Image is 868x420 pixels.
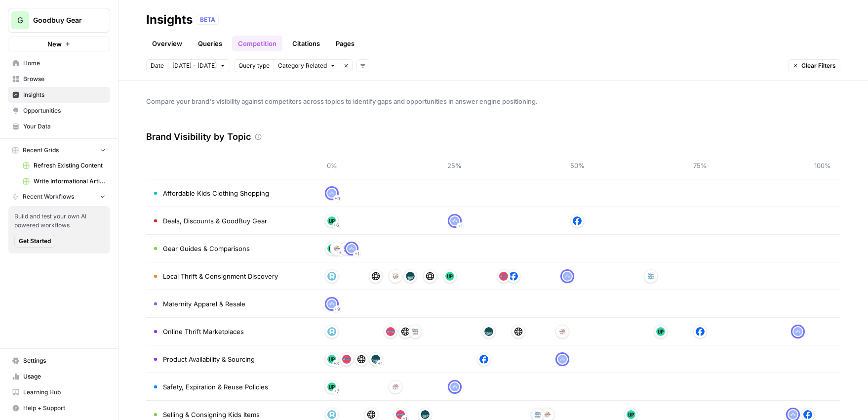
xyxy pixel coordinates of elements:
[322,161,342,170] span: 0%
[479,355,488,364] img: whxio477lppyd0x81nqrdhvkf8wo
[17,14,23,26] span: G
[238,61,270,70] span: Query type
[406,272,415,281] img: 757anmmjrab0aqmtwrrmjivzaece
[656,327,665,336] img: qev8ers2b11hztfznmo08thsi9cm
[458,221,463,231] span: + 1
[334,194,340,204] span: + 9
[543,410,552,419] img: rygom2a5rbz544sl3oulghh8lurx
[163,299,245,309] span: Maternity Apparel & Resale
[391,272,400,281] img: rygom2a5rbz544sl3oulghh8lurx
[327,355,336,364] img: qev8ers2b11hztfznmo08thsi9cm
[23,106,106,115] span: Opportunities
[23,59,106,68] span: Home
[789,410,797,419] img: q8ulibdnrh1ea8189jrc2ybukl8s
[8,103,110,119] a: Opportunities
[23,404,106,413] span: Help + Support
[558,327,567,336] img: rygom2a5rbz544sl3oulghh8lurx
[8,353,110,369] a: Settings
[168,59,230,72] button: [DATE] - [DATE]
[333,220,339,230] span: + 6
[163,327,244,336] span: Online Thrift Marketplaces
[232,36,282,51] a: Competition
[803,410,812,419] img: whxio477lppyd0x81nqrdhvkf8wo
[23,75,106,84] span: Browse
[146,36,188,51] a: Overview
[327,327,336,336] img: kp264n42w8prb17iugeyhijp4fjp
[573,216,582,225] img: whxio477lppyd0x81nqrdhvkf8wo
[163,244,250,253] span: Gear Guides & Comparisons
[801,61,836,70] span: Clear Filters
[509,272,518,281] img: whxio477lppyd0x81nqrdhvkf8wo
[396,410,405,419] img: a40hqxhm8szh0ej2eu9sqt79yi3r
[327,244,336,253] img: qev8ers2b11hztfznmo08thsi9cm
[274,59,340,72] button: Category Related
[327,189,336,198] img: q8ulibdnrh1ea8189jrc2ybukl8s
[23,122,106,131] span: Your Data
[558,355,567,364] img: q8ulibdnrh1ea8189jrc2ybukl8s
[378,359,383,369] span: + 1
[327,410,336,419] img: kp264n42w8prb17iugeyhijp4fjp
[533,410,542,419] img: luw0yxt9q4agfpoeeypo6jyc67rf
[47,39,62,49] span: New
[172,61,217,70] span: [DATE] - [DATE]
[8,189,110,204] button: Recent Workflows
[445,272,454,281] img: qev8ers2b11hztfznmo08thsi9cm
[19,237,51,246] span: Get Started
[386,327,395,336] img: a40hqxhm8szh0ej2eu9sqt79yi3r
[411,327,420,336] img: luw0yxt9q4agfpoeeypo6jyc67rf
[450,216,459,225] img: q8ulibdnrh1ea8189jrc2ybukl8s
[146,96,840,106] span: Compare your brand's visibility against competitors across topics to identify gaps and opportunit...
[23,388,106,397] span: Learning Hub
[8,87,110,103] a: Insights
[163,354,255,364] span: Product Availability & Sourcing
[450,382,459,391] img: q8ulibdnrh1ea8189jrc2ybukl8s
[151,61,164,70] span: Date
[33,15,93,25] span: Goodbuy Gear
[327,272,336,281] img: kp264n42w8prb17iugeyhijp4fjp
[23,372,106,381] span: Usage
[23,192,74,201] span: Recent Workflows
[339,248,344,258] span: + 1
[23,356,106,365] span: Settings
[8,119,110,134] a: Your Data
[8,384,110,400] a: Learning Hub
[163,382,268,392] span: Safety, Expiration & Reuse Policies
[371,355,380,364] img: 757anmmjrab0aqmtwrrmjivzaece
[646,272,655,281] img: luw0yxt9q4agfpoeeypo6jyc67rf
[334,386,339,396] span: + 7
[391,382,400,391] img: rygom2a5rbz544sl3oulghh8lurx
[146,130,251,144] h3: Brand Visibility by Topic
[146,12,193,28] div: Insights
[23,146,59,155] span: Recent Grids
[8,55,110,71] a: Home
[8,369,110,384] a: Usage
[563,272,572,281] img: q8ulibdnrh1ea8189jrc2ybukl8s
[333,359,339,369] span: + 3
[788,59,840,72] button: Clear Filters
[34,177,106,186] span: Write Informational Article
[347,244,356,253] img: q8ulibdnrh1ea8189jrc2ybukl8s
[34,161,106,170] span: Refresh Existing Content
[8,143,110,158] button: Recent Grids
[484,327,493,336] img: 757anmmjrab0aqmtwrrmjivzaece
[342,244,351,253] img: luw0yxt9q4agfpoeeypo6jyc67rf
[197,15,219,25] div: BETA
[8,8,110,33] button: Workspace: Goodbuy Gear
[163,271,278,281] span: Local Thrift & Consignment Discovery
[8,37,110,51] button: New
[163,216,267,226] span: Deals, Discounts & GoodBuy Gear
[445,161,465,170] span: 25%
[813,161,832,170] span: 100%
[330,36,360,51] a: Pages
[696,327,705,336] img: whxio477lppyd0x81nqrdhvkf8wo
[8,71,110,87] a: Browse
[627,410,635,419] img: qev8ers2b11hztfznmo08thsi9cm
[327,382,336,391] img: qev8ers2b11hztfznmo08thsi9cm
[421,410,430,419] img: 757anmmjrab0aqmtwrrmjivzaece
[23,90,106,99] span: Insights
[793,327,802,336] img: q8ulibdnrh1ea8189jrc2ybukl8s
[286,36,326,51] a: Citations
[14,235,55,248] button: Get Started
[690,161,710,170] span: 75%
[18,173,110,189] a: Write Informational Article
